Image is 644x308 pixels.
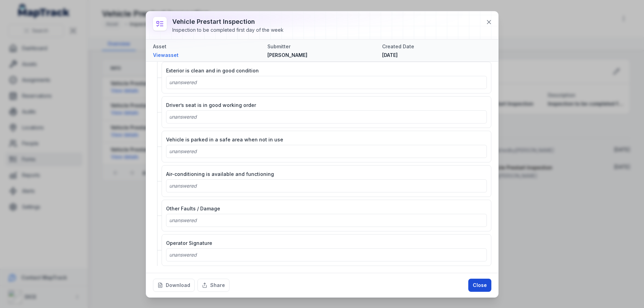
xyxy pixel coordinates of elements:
a: Viewasset [153,52,262,59]
span: [PERSON_NAME] [267,52,307,58]
span: unanswered [169,217,197,223]
span: unanswered [169,114,197,120]
h3: Vehicle Prestart Inspection [172,17,284,27]
span: unanswered [169,148,197,154]
span: Driver’s seat is in good working order [166,102,256,108]
button: Share [197,279,229,292]
button: Download [153,279,195,292]
span: Exterior is clean and in good condition [166,68,259,73]
time: 09/09/2025, 2:09:42 pm [382,52,398,58]
span: Operator Signature [166,240,212,246]
span: [DATE] [382,52,398,58]
span: unanswered [169,183,197,189]
button: Close [468,279,491,292]
span: unanswered [169,252,197,258]
span: Vehicle is parked in a safe area when not in use [166,137,283,142]
span: Asset [153,43,166,49]
span: Air-conditioning is available and functioning [166,171,274,177]
span: Other Faults / Damage [166,206,220,211]
span: unanswered [169,79,197,85]
div: Inspection to be completed first day of the week [172,27,284,33]
span: Created Date [382,43,414,49]
span: Submitter [267,43,290,49]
